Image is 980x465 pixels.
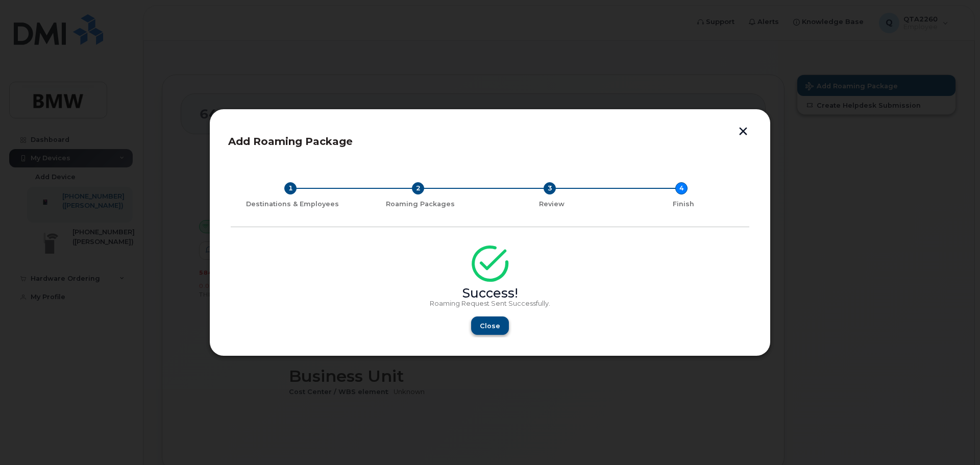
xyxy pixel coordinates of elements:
p: Roaming Request Sent Successfully. [231,300,749,308]
div: Roaming Packages [358,200,482,208]
div: 1 [284,182,297,194]
div: Review [490,200,614,208]
div: Success! [231,289,749,298]
div: 3 [544,182,556,194]
span: Add Roaming Package [228,135,353,148]
button: Close [471,316,509,335]
div: Destinations & Employees [235,200,350,208]
iframe: Messenger Launcher [936,421,972,457]
span: Close [480,321,500,331]
div: 2 [412,182,424,194]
